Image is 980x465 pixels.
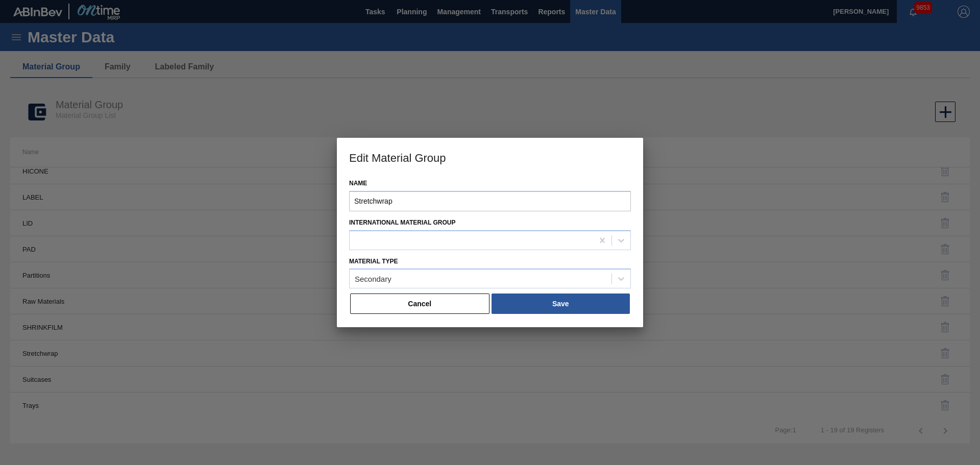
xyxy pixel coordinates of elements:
div: Secondary [355,275,391,283]
button: Cancel [350,293,489,314]
label: International Material Group [349,219,455,226]
button: Save [492,293,630,314]
h3: Edit Material Group [337,138,643,177]
label: Name [349,176,631,191]
label: Material Type [349,258,398,265]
